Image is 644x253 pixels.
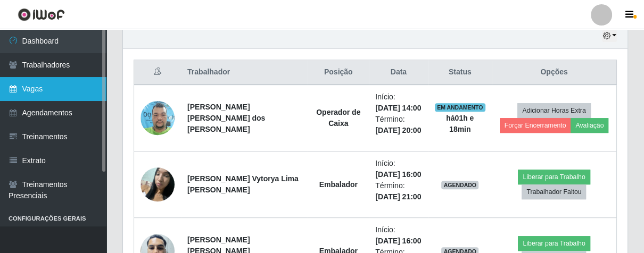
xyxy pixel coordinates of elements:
button: Liberar para Trabalho [518,236,590,251]
strong: Operador de Caixa [316,108,360,128]
strong: há 01 h e 18 min [446,114,474,133]
th: Trabalhador [181,60,308,85]
li: Término: [375,114,422,136]
li: Início: [375,91,422,114]
time: [DATE] 21:00 [375,192,421,201]
time: [DATE] 14:00 [375,104,421,112]
th: Data [369,60,428,85]
button: Adicionar Horas Extra [517,103,590,118]
img: CoreUI Logo [18,8,65,21]
span: AGENDADO [441,181,478,189]
time: [DATE] 16:00 [375,237,421,245]
button: Liberar para Trabalho [518,170,590,184]
li: Início: [375,158,422,180]
li: Início: [375,224,422,247]
th: Posição [308,60,369,85]
strong: Embalador [319,180,358,189]
img: 1738432426405.jpeg [141,162,175,207]
img: 1752592108741.jpeg [141,95,175,140]
th: Status [428,60,492,85]
li: Término: [375,180,422,203]
button: Avaliação [571,118,608,133]
th: Opções [492,60,617,85]
strong: [PERSON_NAME] [PERSON_NAME] dos [PERSON_NAME] [187,103,265,133]
time: [DATE] 16:00 [375,170,421,179]
button: Trabalhador Faltou [522,184,586,199]
time: [DATE] 20:00 [375,126,421,134]
strong: [PERSON_NAME] Vytorya Lima [PERSON_NAME] [187,174,299,194]
button: Forçar Encerramento [500,118,571,133]
span: EM ANDAMENTO [435,103,485,112]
